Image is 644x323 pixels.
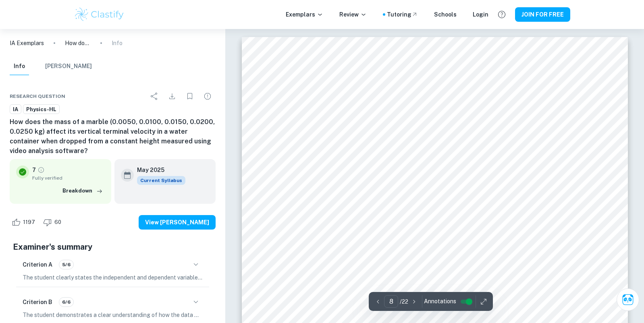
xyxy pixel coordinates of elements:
[60,185,105,197] button: Breakdown
[495,8,509,21] button: Help and Feedback
[23,260,52,269] h6: Criterion A
[617,288,639,311] button: Ask Clai
[23,106,59,114] span: Physics-HL
[32,174,105,182] span: Fully verified
[10,104,21,114] a: IA
[424,297,456,306] span: Annotations
[74,6,125,23] img: Clastify logo
[45,58,92,75] button: [PERSON_NAME]
[137,176,185,185] span: Current Syllabus
[473,10,488,19] a: Login
[23,298,52,306] h6: Criterion B
[182,88,198,104] div: Bookmark
[139,215,216,230] button: View [PERSON_NAME]
[10,216,39,229] div: Like
[137,176,185,185] div: This exemplar is based on the current syllabus. Feel free to refer to it for inspiration/ideas wh...
[400,297,408,306] p: / 22
[10,117,216,156] h6: How does the mass of a marble (0.0050, 0.0100, 0.0150, 0.0200, 0.0250 kg) affect its vertical ter...
[41,216,66,229] div: Dislike
[50,218,66,226] span: 60
[10,39,44,48] a: IA Exemplars
[515,7,570,22] button: JOIN FOR FREE
[137,166,179,174] h6: May 2025
[23,104,60,114] a: Physics-HL
[59,298,73,306] span: 6/6
[112,39,123,48] p: Info
[10,58,29,75] button: Info
[199,88,216,104] div: Report issue
[10,106,21,114] span: IA
[13,241,212,253] h5: Examiner's summary
[339,10,367,19] p: Review
[164,88,180,104] div: Download
[387,10,418,19] a: Tutoring
[59,261,73,268] span: 5/6
[23,273,203,282] p: The student clearly states the independent and dependent variables in the research question but t...
[37,166,45,174] a: Grade fully verified
[286,10,323,19] p: Exemplars
[32,166,36,174] p: 7
[146,88,162,104] div: Share
[10,93,65,100] span: Research question
[23,311,203,319] p: The student demonstrates a clear understanding of how the data was obtained and processed, as eac...
[434,10,457,19] a: Schools
[19,218,39,226] span: 1197
[65,39,91,48] p: How does the mass of a marble (0.0050, 0.0100, 0.0150, 0.0200, 0.0250 kg) affect its vertical ter...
